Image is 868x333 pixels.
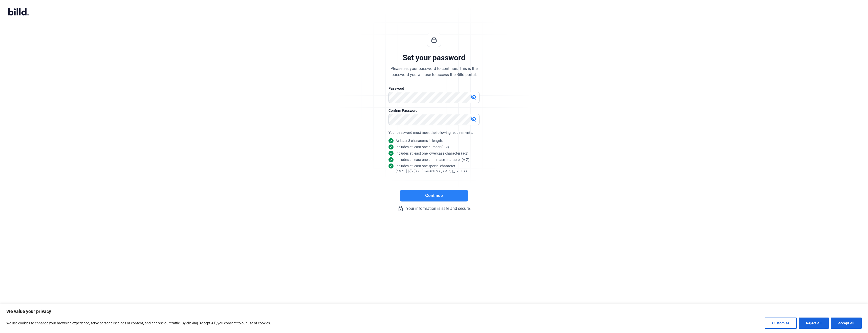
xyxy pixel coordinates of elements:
p: We value your privacy [6,308,862,314]
button: Reject All [799,318,829,329]
div: Confirm Password [388,108,480,113]
div: Your information is safe and secure. [358,206,510,212]
mat-icon: visibility_off [471,94,477,100]
mat-icon: visibility_off [471,116,477,122]
div: Set your password [403,53,465,63]
div: Your password must meet the following requirements: [388,130,480,135]
div: Please set your password to continue. This is the password you will use to access the Billd portal. [390,66,478,78]
p: We use cookies to enhance your browsing experience, serve personalised ads or content, and analys... [6,320,271,326]
button: Continue [400,190,468,201]
snap: Includes at least one uppercase character (A-Z). [396,157,470,162]
mat-icon: lock_outline [398,206,404,212]
div: Password [388,86,480,91]
button: Customise [765,318,797,329]
snap: At least 8 characters in length. [396,138,443,143]
snap: Includes at least one lowercase character (a-z). [396,151,469,156]
snap: Includes at least one special character. (^ $ * . [ ] { } ( ) ? - " ! @ # % & / , > < ' : ; | _ ~... [396,163,468,174]
snap: Includes at least one number (0-9). [396,144,450,150]
button: Accept All [831,318,862,329]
